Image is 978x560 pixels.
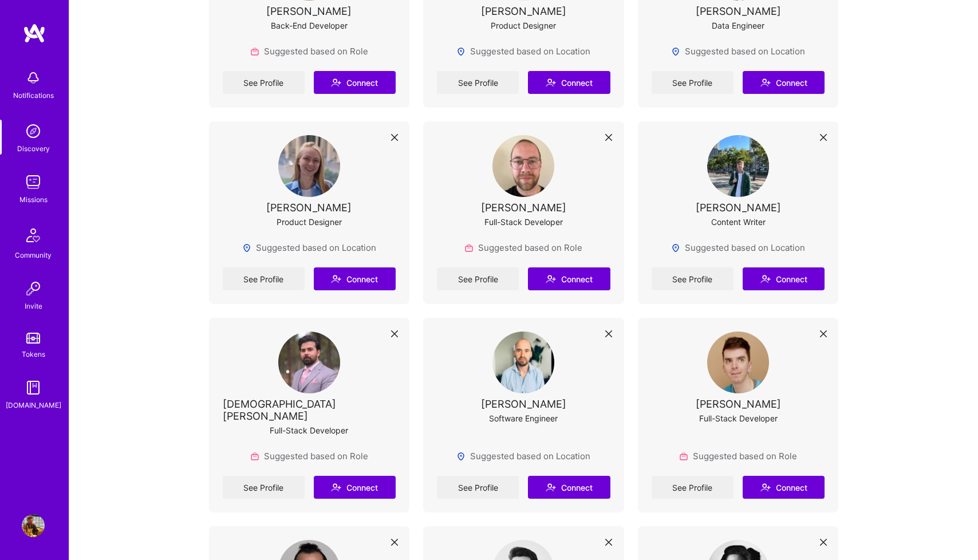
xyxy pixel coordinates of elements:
div: Suggested based on Role [679,450,797,462]
div: Suggested based on Location [456,450,590,462]
div: [PERSON_NAME] [481,5,566,17]
button: Connect [314,71,396,94]
div: Full-Stack Developer [270,424,348,436]
i: icon Connect [331,274,341,284]
i: icon Connect [760,482,771,492]
div: Suggested based on Role [464,242,582,254]
a: See Profile [223,476,305,499]
button: Connect [528,71,610,94]
div: Back-End Developer [271,19,348,31]
div: Data Engineer [712,19,764,31]
i: icon Connect [546,482,556,492]
button: Connect [743,476,825,499]
div: Suggested based on Location [671,45,805,57]
img: User Avatar [707,332,769,393]
img: bell [22,66,45,89]
div: Product Designer [491,19,556,31]
div: Discovery [17,143,50,155]
img: User Avatar [492,332,554,393]
a: See Profile [437,476,519,499]
i: icon Close [605,539,612,546]
i: icon Close [820,330,827,337]
img: tokens [26,333,40,344]
div: [PERSON_NAME] [481,398,566,410]
a: See Profile [437,71,519,94]
a: See Profile [652,267,733,290]
img: Locations icon [456,47,466,56]
img: Locations icon [456,452,466,461]
button: Connect [528,267,610,290]
button: Connect [314,267,396,290]
i: icon Connect [760,274,771,284]
i: icon Close [391,134,398,141]
div: [PERSON_NAME] [696,202,781,214]
i: icon Close [605,330,612,337]
img: User Avatar [492,135,554,197]
button: Connect [314,476,396,499]
div: Suggested based on Role [250,450,368,462]
img: Locations icon [671,243,680,253]
img: guide book [22,376,45,399]
div: Content Writer [711,216,766,228]
a: See Profile [223,71,305,94]
img: User Avatar [278,135,340,197]
img: Locations icon [242,243,251,253]
i: icon Connect [546,77,556,88]
a: See Profile [437,267,519,290]
img: logo [23,23,46,44]
div: Suggested based on Location [671,242,805,254]
div: Community [15,249,52,261]
img: teamwork [22,171,45,194]
button: Connect [528,476,610,499]
button: Connect [743,267,825,290]
i: icon Close [820,134,827,141]
div: Tokens [22,348,45,360]
img: Community [19,222,47,249]
img: Locations icon [671,47,680,56]
div: [DOMAIN_NAME] [6,399,61,411]
div: Missions [19,194,48,206]
a: See Profile [223,267,305,290]
img: User Avatar [22,514,45,537]
img: Role icon [250,47,259,56]
a: See Profile [652,71,733,94]
i: icon Connect [331,482,341,492]
div: [DEMOGRAPHIC_DATA][PERSON_NAME] [223,398,396,422]
i: icon Connect [331,77,341,88]
div: [PERSON_NAME] [266,5,352,17]
i: icon Close [391,539,398,546]
i: icon Connect [760,77,771,88]
img: discovery [22,120,45,143]
img: Invite [22,277,45,300]
div: [PERSON_NAME] [696,5,781,17]
i: icon Connect [546,274,556,284]
i: icon Close [391,330,398,337]
img: Role icon [464,243,474,253]
i: icon Close [820,539,827,546]
img: User Avatar [707,135,769,197]
div: [PERSON_NAME] [481,202,566,214]
img: Role icon [250,452,259,461]
div: Suggested based on Location [456,45,590,57]
div: Notifications [13,89,54,101]
button: Connect [743,71,825,94]
i: icon Close [605,134,612,141]
div: [PERSON_NAME] [266,202,352,214]
div: Product Designer [277,216,342,228]
div: Invite [25,300,42,312]
div: Full-Stack Developer [699,412,778,424]
div: [PERSON_NAME] [696,398,781,410]
div: Suggested based on Location [242,242,376,254]
a: See Profile [652,476,733,499]
div: Software Engineer [489,412,558,424]
img: User Avatar [278,332,340,393]
img: Role icon [679,452,688,461]
div: Full-Stack Developer [484,216,563,228]
div: Suggested based on Role [250,45,368,57]
a: User Avatar [19,514,48,537]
